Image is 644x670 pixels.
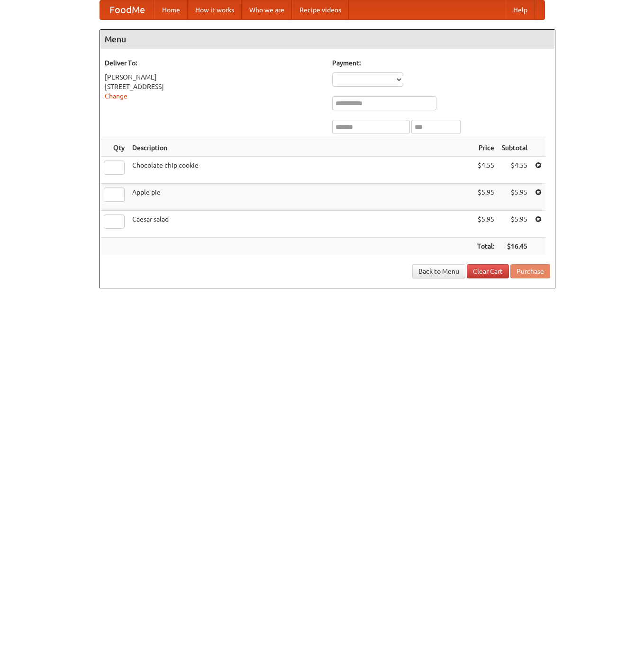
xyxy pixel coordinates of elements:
[510,264,550,278] button: Purchase
[100,30,555,49] h4: Menu
[188,0,242,19] a: How it works
[498,184,531,211] td: $5.95
[154,0,188,19] a: Home
[473,157,498,184] td: $4.55
[100,139,128,157] th: Qty
[105,58,323,68] h5: Deliver To:
[128,211,473,238] td: Caesar salad
[105,82,323,91] div: [STREET_ADDRESS]
[506,0,535,19] a: Help
[498,238,531,255] th: $16.45
[128,157,473,184] td: Chocolate chip cookie
[292,0,349,19] a: Recipe videos
[105,92,127,100] a: Change
[473,211,498,238] td: $5.95
[105,72,323,82] div: [PERSON_NAME]
[498,157,531,184] td: $4.55
[242,0,292,19] a: Who we are
[128,184,473,211] td: Apple pie
[473,184,498,211] td: $5.95
[100,0,154,19] a: FoodMe
[473,139,498,157] th: Price
[128,139,473,157] th: Description
[473,238,498,255] th: Total:
[412,264,465,278] a: Back to Menu
[498,139,531,157] th: Subtotal
[467,264,509,278] a: Clear Cart
[332,58,550,68] h5: Payment:
[498,211,531,238] td: $5.95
